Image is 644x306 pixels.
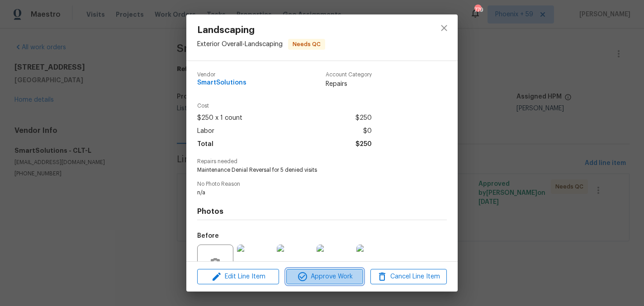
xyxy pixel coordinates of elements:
button: Edit Line Item [197,269,279,285]
button: Approve Work [286,269,363,285]
span: Edit Line Item [200,271,276,282]
span: Exterior Overall - Landscaping [197,41,283,47]
span: Repairs [326,80,372,89]
button: close [433,17,455,39]
span: n/a [197,189,422,197]
span: Cost [197,103,372,109]
span: $250 [355,112,372,125]
span: $250 [355,138,372,151]
span: SmartSolutions [197,80,246,86]
span: Labor [197,125,214,138]
span: Landscaping [197,25,325,35]
span: Needs QC [289,40,324,49]
span: Vendor [197,72,246,78]
button: Cancel Line Item [370,269,447,285]
span: $250 x 1 count [197,112,242,125]
span: $0 [363,125,372,138]
span: Repairs needed [197,159,447,165]
span: No Photo Reason [197,181,447,187]
span: Maintenance Denial Reversal for 5 denied visits [197,166,422,174]
h4: Photos [197,207,447,216]
span: Account Category [326,72,372,78]
span: Approve Work [289,271,360,282]
h5: Before [197,233,219,239]
div: 779 [474,5,481,14]
span: Total [197,138,213,151]
span: Cancel Line Item [373,271,444,282]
